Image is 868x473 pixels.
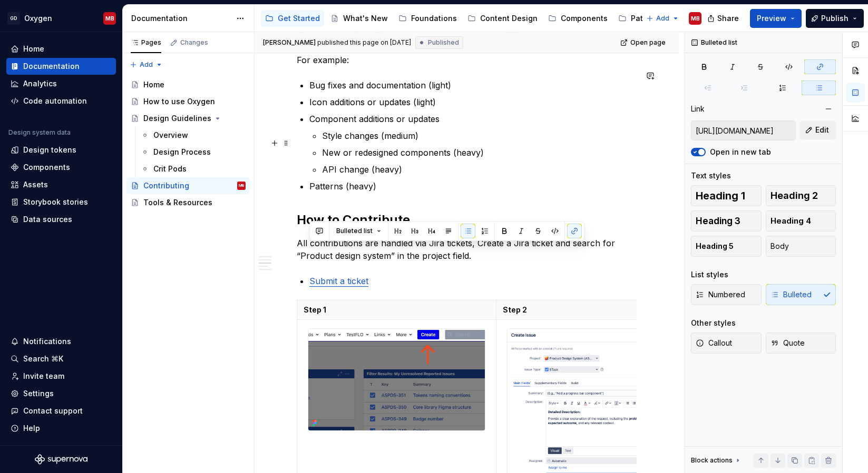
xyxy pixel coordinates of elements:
[131,13,231,24] div: Documentation
[309,180,637,193] p: Patterns (heavy)
[297,212,637,228] h2: How to Contribute
[105,14,114,23] div: MB
[6,93,116,109] a: Code automation
[23,214,72,225] div: Data sources
[771,338,805,348] span: Quote
[394,10,461,27] a: Foundations
[126,76,250,93] a: Home
[143,197,212,208] div: Tools & Resources
[23,423,40,434] div: Help
[702,9,746,28] button: Share
[766,185,836,206] button: Heading 2
[717,13,739,24] span: Share
[153,164,187,174] div: Crit Pods
[656,14,669,23] span: Add
[2,7,120,29] button: GDOxygenMB
[806,9,864,28] button: Publish
[35,454,87,465] svg: Supernova Logo
[757,13,786,24] span: Preview
[696,289,745,300] span: Numbered
[614,10,715,27] a: Patterns & Templates
[23,336,71,347] div: Notifications
[6,142,116,158] a: Design tokens
[691,170,731,181] div: Text styles
[750,9,802,28] button: Preview
[696,216,740,226] span: Heading 3
[126,177,250,194] a: ContributingMB
[696,190,745,201] span: Heading 1
[691,236,762,257] button: Heading 5
[278,13,320,24] div: Get Started
[691,14,700,23] div: MB
[136,160,250,177] a: Crit Pods
[343,13,388,24] div: What's New
[6,350,116,367] button: Search ⌘K
[239,180,245,191] div: MB
[6,58,116,75] a: Documentation
[317,38,411,47] div: published this page on [DATE]
[336,227,373,235] span: Bulleted list
[143,79,164,90] div: Home
[140,61,153,69] span: Add
[617,35,670,50] a: Open page
[643,11,682,26] button: Add
[6,385,116,402] a: Settings
[180,38,208,47] div: Changes
[23,197,88,207] div: Storybook stories
[126,110,250,127] a: Design Guidelines
[766,236,836,257] button: Body
[153,130,188,140] div: Overview
[153,147,211,157] div: Design Process
[23,179,48,190] div: Assets
[8,128,71,137] div: Design system data
[126,194,250,211] a: Tools & Resources
[143,180,189,191] div: Contributing
[815,125,829,135] span: Edit
[710,147,771,157] label: Open in new tab
[23,96,87,106] div: Code automation
[766,333,836,354] button: Quote
[136,127,250,144] a: Overview
[6,75,116,92] a: Analytics
[6,211,116,228] a: Data sources
[691,333,762,354] button: Callout
[23,44,44,54] div: Home
[23,406,83,416] div: Contact support
[544,10,612,27] a: Components
[143,96,215,107] div: How to use Oxygen
[631,13,710,24] div: Patterns & Templates
[691,269,728,280] div: List styles
[23,61,80,72] div: Documentation
[309,96,637,108] p: Icon additions or updates (light)
[771,216,811,226] span: Heading 4
[691,210,762,232] button: Heading 3
[143,113,211,124] div: Design Guidelines
[696,241,734,251] span: Heading 5
[322,146,637,159] p: New or redesigned components (heavy)
[691,456,733,465] div: Block actions
[771,241,789,251] span: Body
[23,371,64,381] div: Invite team
[691,318,736,328] div: Other styles
[691,453,742,468] div: Block actions
[7,12,20,25] div: GD
[411,13,457,24] div: Foundations
[6,159,116,176] a: Components
[304,305,490,315] p: Step 1
[326,10,392,27] a: What's New
[800,120,836,139] button: Edit
[309,276,368,286] a: Submit a ticket
[766,210,836,232] button: Heading 4
[136,144,250,160] a: Design Process
[308,329,485,430] img: 10718f30-0153-4907-b624-87eed9998b83.png
[131,38,161,47] div: Pages
[126,76,250,211] div: Page tree
[23,162,70,173] div: Components
[6,194,116,210] a: Storybook stories
[263,38,316,47] span: [PERSON_NAME]
[23,388,54,399] div: Settings
[696,338,732,348] span: Callout
[630,38,666,47] span: Open page
[331,224,386,238] button: Bulleted list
